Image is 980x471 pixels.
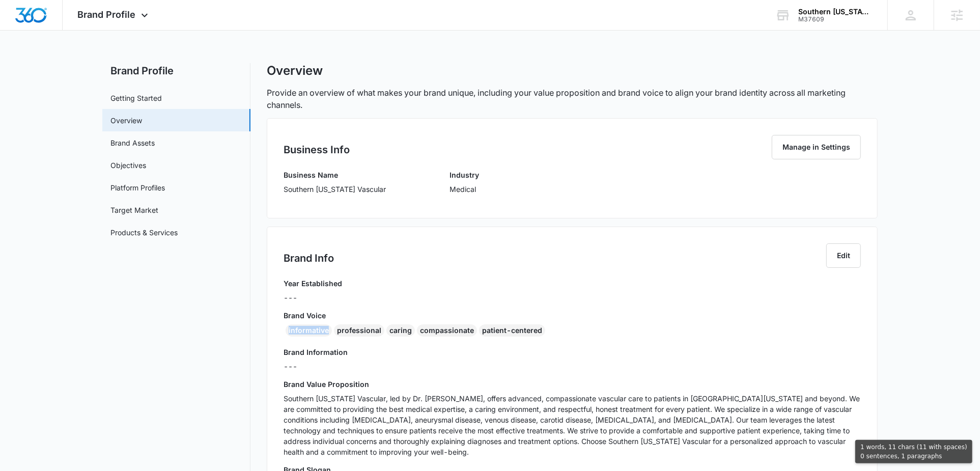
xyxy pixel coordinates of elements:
[110,205,158,215] a: Target Market
[284,393,861,457] p: Southern [US_STATE] Vascular, led by Dr. [PERSON_NAME], offers advanced, compassionate vascular c...
[284,184,386,195] p: Southern [US_STATE] Vascular
[78,9,136,20] span: Brand Profile
[284,361,861,372] p: ---
[450,184,479,195] p: Medical
[110,182,165,193] a: Platform Profiles
[798,16,873,23] div: account id
[826,243,861,268] button: Edit
[798,8,873,16] div: account name
[110,160,146,171] a: Objectives
[110,93,162,103] a: Getting Started
[267,87,878,111] p: Provide an overview of what makes your brand unique, including your value proposition and brand v...
[284,251,334,266] h2: Brand Info
[284,292,342,303] p: ---
[267,63,323,78] h1: Overview
[284,347,861,357] h3: Brand Information
[102,63,250,78] h2: Brand Profile
[284,278,342,289] h3: Year Established
[284,379,861,390] h3: Brand Value Proposition
[386,324,415,337] div: caring
[284,142,350,157] h2: Business Info
[417,324,477,337] div: compassionate
[334,324,384,337] div: professional
[110,115,142,126] a: Overview
[772,135,861,159] button: Manage in Settings
[284,170,386,180] h3: Business Name
[284,310,861,321] h3: Brand Voice
[110,137,155,148] a: Brand Assets
[110,227,178,238] a: Products & Services
[479,324,545,337] div: patient-centered
[286,324,332,337] div: informative
[450,170,479,180] h3: Industry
